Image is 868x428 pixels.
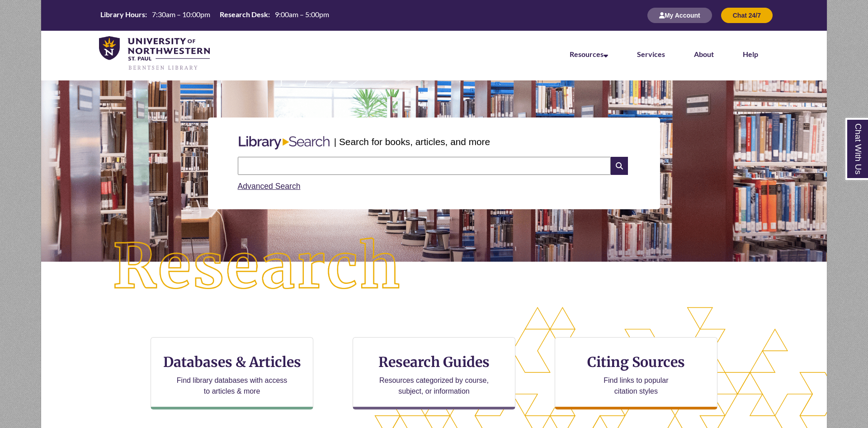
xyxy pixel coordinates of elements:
a: Hours Today [97,9,333,22]
th: Library Hours: [97,9,148,19]
th: Research Desk: [216,9,271,19]
a: Resources [570,50,608,58]
img: UNWSP Library Logo [99,36,210,71]
button: Chat 24/7 [721,8,773,23]
img: Libary Search [234,132,334,153]
i: Search [611,157,628,175]
a: Citing Sources Find links to popular citation styles [555,337,717,409]
a: Databases & Articles Find library databases with access to articles & more [151,337,313,409]
h3: Databases & Articles [158,353,306,371]
p: Find library databases with access to articles & more [173,375,291,397]
table: Hours Today [97,9,333,21]
a: My Account [647,11,712,19]
a: About [694,50,714,58]
a: Services [637,50,665,58]
p: Resources categorized by course, subject, or information [375,375,493,397]
h3: Research Guides [360,353,508,371]
a: Help [743,50,758,58]
h3: Citing Sources [581,353,691,371]
span: 9:00am – 5:00pm [275,10,329,19]
a: Chat 24/7 [721,11,773,19]
p: Find links to popular citation styles [592,375,680,397]
p: | Search for books, articles, and more [334,135,490,149]
img: Research [80,206,434,329]
a: Advanced Search [238,182,301,191]
button: My Account [647,8,712,23]
a: Research Guides Resources categorized by course, subject, or information [353,337,515,409]
span: 7:30am – 10:00pm [152,10,210,19]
